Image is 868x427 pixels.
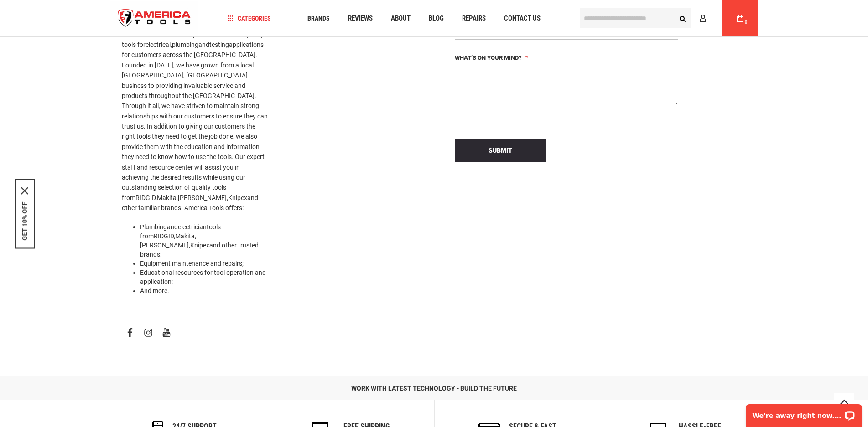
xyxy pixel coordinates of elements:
button: Submit [455,139,546,162]
li: and tools from , , , and other trusted brands; [140,222,268,259]
span: Reviews [348,15,373,22]
a: Brands [303,12,334,25]
span: About [391,15,411,22]
span: Submit [489,147,512,154]
a: Repairs [458,12,490,25]
li: ; [140,259,268,268]
button: Search [674,10,691,27]
a: [PERSON_NAME] [178,194,227,201]
button: Close [21,187,28,194]
span: Categories [227,15,271,21]
a: Equipment maintenance and repairs [140,260,242,267]
span: Repairs [462,15,486,22]
a: Knipex [228,194,247,201]
span: What’s on your mind? [455,54,522,61]
svg: close icon [21,187,28,194]
span: Blog [429,15,444,22]
span: Contact Us [504,15,541,22]
span: Brands [307,15,330,21]
a: Categories [223,12,275,25]
iframe: LiveChat chat widget [740,398,868,427]
span: 0 [745,20,748,25]
button: GET 10% OFF [21,201,28,240]
a: Reviews [344,12,377,25]
a: electrical [146,41,171,48]
a: electrician [178,223,207,231]
a: Makita [175,232,195,240]
a: Contact Us [500,12,545,25]
a: store logo [110,1,199,36]
a: RIDGID [154,232,174,240]
a: Blog [425,12,448,25]
p: America Tools offers a superior selection of quality tools for , and applications for customers a... [122,30,268,213]
li: Educational resources for tool operation and application; [140,268,268,286]
a: Plumbing [140,223,167,231]
li: And more. [140,286,268,295]
a: [PERSON_NAME] [140,242,189,249]
a: Makita [157,194,177,201]
a: Knipex [190,242,209,249]
a: RIDGID [135,194,156,201]
a: plumbing [172,41,198,48]
a: About [387,12,415,25]
a: testing [209,41,229,48]
img: America Tools [110,1,199,36]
